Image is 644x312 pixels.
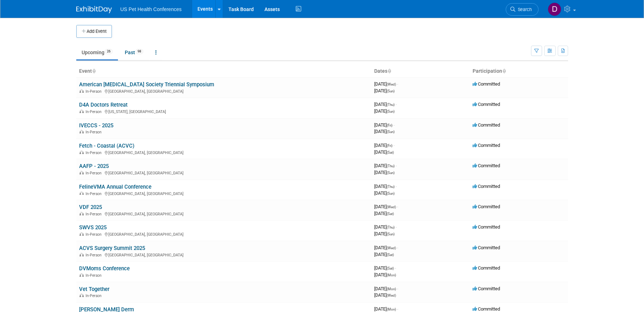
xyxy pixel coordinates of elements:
img: In-Person Event [79,89,84,93]
span: (Sat) [387,150,394,154]
div: [GEOGRAPHIC_DATA], [GEOGRAPHIC_DATA] [79,190,369,196]
a: Vet Together [79,286,109,292]
span: In-Person [86,232,104,237]
img: In-Person Event [79,150,84,154]
span: In-Person [86,171,104,175]
span: [DATE] [374,231,395,236]
span: [DATE] [374,211,394,216]
span: (Mon) [387,307,396,311]
a: IVECCS - 2025 [79,122,113,129]
div: [GEOGRAPHIC_DATA], [GEOGRAPHIC_DATA] [79,252,369,257]
span: In-Person [86,191,104,196]
span: [DATE] [374,204,398,209]
span: [DATE] [374,81,398,87]
a: American [MEDICAL_DATA] Society Triennial Symposium [79,81,214,88]
span: [DATE] [374,184,397,189]
span: Committed [473,81,500,87]
span: Committed [473,265,500,271]
span: [DATE] [374,286,398,291]
span: In-Person [86,273,104,278]
span: Committed [473,204,500,209]
span: - [396,163,397,168]
span: (Sat) [387,266,394,270]
div: [GEOGRAPHIC_DATA], [GEOGRAPHIC_DATA] [79,149,369,155]
a: DVMoms Conference [79,265,130,272]
span: In-Person [86,109,104,114]
a: Sort by Event Name [92,68,96,74]
a: Search [506,3,539,16]
div: [GEOGRAPHIC_DATA], [GEOGRAPHIC_DATA] [79,170,369,175]
span: [DATE] [374,88,395,93]
img: Debra Smith [548,2,561,16]
span: - [396,102,397,107]
span: Committed [473,286,500,291]
img: In-Person Event [79,293,84,297]
span: [DATE] [374,252,394,257]
span: (Mon) [387,287,396,291]
a: ACVS Surgery Summit 2025 [79,245,145,251]
span: (Sat) [387,253,394,257]
img: In-Person Event [79,212,84,215]
span: [DATE] [374,190,395,196]
span: Committed [473,245,500,250]
span: (Sat) [387,212,394,216]
span: In-Person [86,89,104,94]
span: [DATE] [374,245,398,250]
div: [GEOGRAPHIC_DATA], [GEOGRAPHIC_DATA] [79,211,369,216]
span: - [396,224,397,230]
span: - [397,81,398,87]
span: 26 [105,49,113,54]
span: (Wed) [387,293,396,297]
span: In-Person [86,150,104,155]
span: [DATE] [374,292,396,298]
span: Committed [473,143,500,148]
img: In-Person Event [79,232,84,236]
span: - [393,122,395,128]
a: AAFP - 2025 [79,163,109,169]
span: - [393,143,395,148]
span: In-Person [86,212,104,216]
img: In-Person Event [79,191,84,195]
span: [DATE] [374,265,396,271]
button: Add Event [76,25,112,38]
span: [DATE] [374,149,394,155]
span: Committed [473,102,500,107]
span: (Wed) [387,246,396,250]
span: - [396,184,397,189]
th: Participation [470,65,568,77]
a: FelineVMA Annual Conference [79,184,151,190]
img: In-Person Event [79,253,84,256]
span: [DATE] [374,272,396,277]
span: (Wed) [387,82,396,86]
span: (Sun) [387,191,395,195]
span: [DATE] [374,108,395,114]
img: In-Person Event [79,109,84,113]
span: (Wed) [387,205,396,209]
span: [DATE] [374,122,395,128]
div: [GEOGRAPHIC_DATA], [GEOGRAPHIC_DATA] [79,231,369,237]
th: Event [76,65,371,77]
a: Sort by Start Date [387,68,391,74]
span: [DATE] [374,102,397,107]
span: - [395,265,396,271]
span: 98 [135,49,143,54]
span: (Fri) [387,144,392,148]
span: (Sun) [387,130,395,134]
a: Sort by Participation Type [502,68,506,74]
span: - [397,204,398,209]
span: [DATE] [374,163,397,168]
a: Past98 [119,46,149,59]
span: In-Person [86,293,104,298]
span: [DATE] [374,170,395,175]
span: [DATE] [374,129,395,134]
span: [DATE] [374,143,395,148]
a: VDF 2025 [79,204,102,210]
span: - [397,245,398,250]
span: In-Person [86,253,104,257]
a: Fetch - Coastal (ACVC) [79,143,134,149]
a: D4A Doctors Retreat [79,102,128,108]
div: [US_STATE], [GEOGRAPHIC_DATA] [79,108,369,114]
span: Search [515,7,532,12]
span: US Pet Health Conferences [120,6,182,12]
span: (Fri) [387,123,392,127]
